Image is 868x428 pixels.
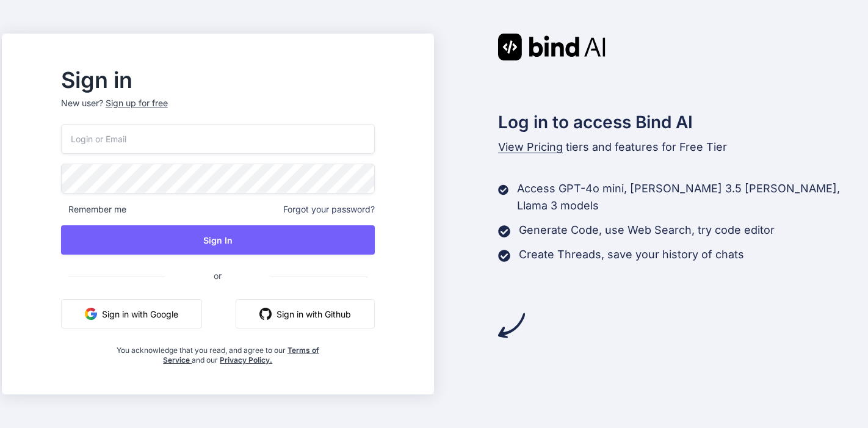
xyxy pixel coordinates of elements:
[61,225,375,255] button: Sign In
[517,180,866,214] p: Access GPT-4o mini, [PERSON_NAME] 3.5 [PERSON_NAME], Llama 3 models
[498,34,606,60] img: Bind AI logo
[519,222,775,239] p: Generate Code, use Web Search, try code editor
[85,308,97,320] img: google
[61,299,202,328] button: Sign in with Google
[61,124,375,154] input: Login or Email
[498,139,867,156] p: tiers and features for Free Tier
[163,346,319,365] a: Terms of Service
[165,261,270,291] span: or
[259,308,272,320] img: github
[61,97,375,124] p: New user?
[283,203,375,216] span: Forgot your password?
[498,312,525,339] img: arrow
[220,355,272,365] a: Privacy Policy.
[519,246,744,263] p: Create Threads, save your history of chats
[61,203,126,216] span: Remember me
[61,70,375,90] h2: Sign in
[236,299,375,328] button: Sign in with Github
[113,338,322,365] div: You acknowledge that you read, and agree to our and our
[498,140,563,153] span: View Pricing
[106,97,168,109] div: Sign up for free
[498,109,867,135] h2: Log in to access Bind AI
